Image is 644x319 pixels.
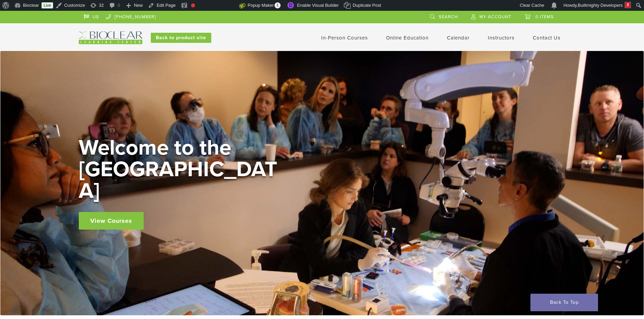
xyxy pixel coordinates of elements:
[79,31,142,44] img: Bioclear
[430,11,458,21] a: Search
[578,3,623,8] span: Builtmighty Developers
[106,11,156,21] a: [PHONE_NUMBER]
[79,137,282,202] h2: Welcome to the [GEOGRAPHIC_DATA]
[530,294,598,311] a: Back To Top
[439,14,458,20] span: Search
[535,14,554,20] span: 0 items
[479,14,511,20] span: My Account
[471,11,511,21] a: My Account
[533,35,560,41] a: Contact Us
[525,11,554,21] a: 0 items
[488,35,515,41] a: Instructors
[447,35,470,41] a: Calendar
[275,2,281,8] span: 1
[191,3,195,7] div: Focus keyphrase not set
[321,35,368,41] a: In-Person Courses
[386,35,429,41] a: Online Education
[84,11,99,21] a: US
[42,2,53,8] a: Live
[79,212,144,230] a: View Courses
[151,33,211,43] a: Back to product site
[201,2,239,10] img: Views over 48 hours. Click for more Jetpack Stats.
